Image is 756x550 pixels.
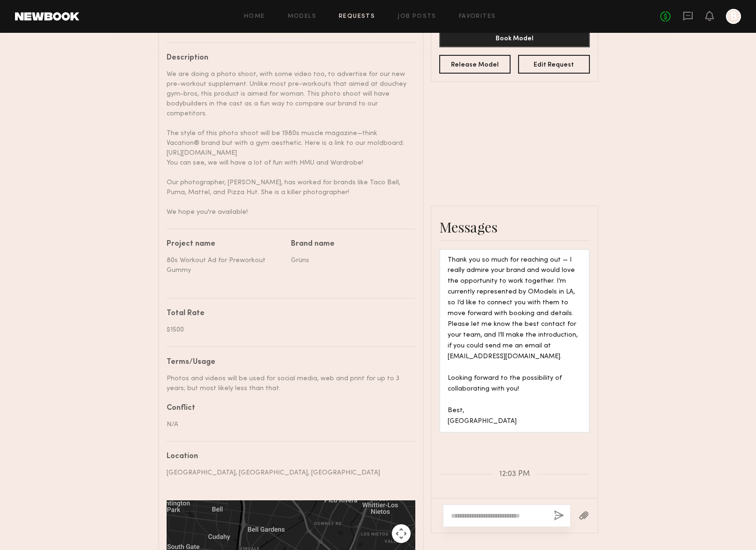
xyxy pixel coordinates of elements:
[288,14,316,20] a: Models
[167,453,408,460] div: Location
[167,310,408,317] div: Total Rate
[167,325,408,335] div: $1500
[439,218,590,236] div: Messages
[167,69,408,217] div: We are doing a photo shoot, with some video too, to advertise for our new pre-workout supplement....
[167,241,284,248] div: Project name
[167,420,408,429] div: N/A
[518,55,590,74] button: Edit Request
[167,468,408,478] div: [GEOGRAPHIC_DATA], [GEOGRAPHIC_DATA], [GEOGRAPHIC_DATA]
[448,255,581,427] div: Thank you so much for reaching out — I really admire your brand and would love the opportunity to...
[167,256,284,275] div: 80s Workout Ad for Preworkout Gummy
[439,29,590,47] button: Book Model
[459,14,496,20] a: Favorites
[499,470,530,478] span: 12:03 PM
[291,241,408,248] div: Brand name
[392,524,411,543] button: Map camera controls
[167,54,408,62] div: Description
[167,374,408,393] div: Photos and videos will be used for social media, web and print for up to 3 years; but most likely...
[339,14,375,20] a: Requests
[439,55,511,74] button: Release Model
[291,256,408,265] div: Grüns
[244,14,265,20] a: Home
[167,359,408,366] div: Terms/Usage
[397,14,436,20] a: Job Posts
[726,9,741,24] a: B
[167,405,408,412] div: Conflict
